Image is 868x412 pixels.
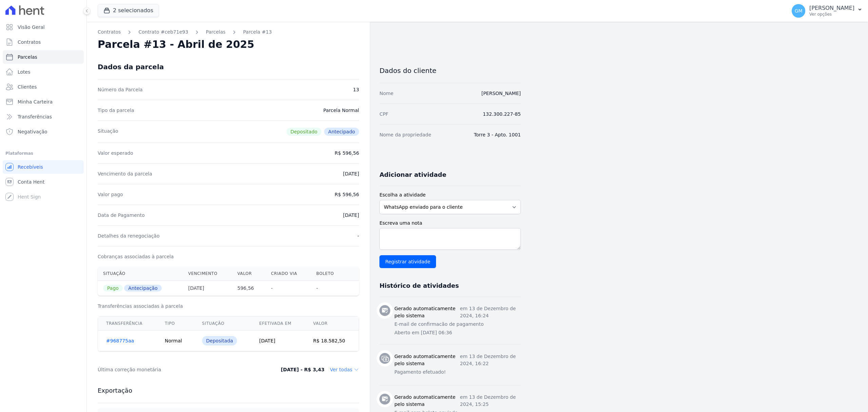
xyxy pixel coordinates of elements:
[394,329,521,336] p: Aberto em [DATE] 06:36
[106,338,134,343] a: #968775aa
[281,366,324,373] dd: [DATE] - R$ 3,43
[483,111,521,117] dd: 132.300.227-85
[795,8,803,13] span: GM
[394,305,460,319] h3: Gerado automaticamente pelo sistema
[18,113,52,120] span: Transferências
[3,95,84,109] a: Minha Carteira
[394,321,521,328] p: E-mail de confirmacão de pagamento
[481,91,521,96] a: [PERSON_NAME]
[251,331,305,351] td: [DATE]
[98,29,359,36] nav: Breadcrumb
[98,317,157,331] th: Transferência
[98,4,159,17] button: 2 selecionados
[18,39,41,45] span: Contratos
[183,267,232,281] th: Vencimento
[460,394,521,408] p: em 13 de Dezembro de 2024, 15:25
[98,387,359,395] h3: Exportação
[98,253,174,260] dt: Cobranças associadas à parcela
[98,150,133,156] dt: Valor esperado
[343,212,359,219] dd: [DATE]
[251,317,305,331] th: Efetivada em
[379,171,446,179] h3: Adicionar atividade
[206,29,225,36] a: Parcelas
[124,285,161,292] span: Antecipação
[243,29,272,36] a: Parcela #13
[3,20,84,34] a: Visão Geral
[3,35,84,49] a: Contratos
[18,69,31,75] span: Lotes
[98,170,152,177] dt: Vencimento da parcela
[18,179,44,185] span: Conta Hent
[98,86,143,93] dt: Número da Parcela
[18,54,37,60] span: Parcelas
[357,232,359,239] dd: -
[265,267,311,281] th: Criado via
[786,1,868,20] button: GM [PERSON_NAME] Ver opções
[311,267,346,281] th: Boleto
[98,267,183,281] th: Situação
[3,80,84,94] a: Clientes
[379,255,436,268] input: Registrar atividade
[3,160,84,174] a: Recebíveis
[3,110,84,124] a: Transferências
[3,175,84,189] a: Conta Hent
[460,305,521,319] p: em 13 de Dezembro de 2024, 16:24
[98,128,118,136] dt: Situação
[379,111,388,117] dt: CPF
[394,369,521,376] p: Pagamento efetuado!
[18,128,47,135] span: Negativação
[809,12,854,17] p: Ver opções
[103,285,123,292] span: Pago
[394,353,460,367] h3: Gerado automaticamente pelo sistema
[305,317,359,331] th: Valor
[18,164,43,170] span: Recebíveis
[232,267,265,281] th: Valor
[379,67,521,75] h3: Dados do cliente
[98,366,252,373] dt: Última correção monetária
[98,232,160,239] dt: Detalhes da renegociação
[5,149,81,157] div: Plataformas
[323,107,359,114] dd: Parcela Normal
[3,50,84,64] a: Parcelas
[202,336,237,345] div: Depositada
[335,191,359,198] dd: R$ 596,56
[138,29,188,36] a: Contrato #ceb71e93
[379,131,431,138] dt: Nome da propriedade
[379,191,521,199] label: Escolha a atividade
[394,394,460,408] h3: Gerado automaticamente pelo sistema
[353,86,359,93] dd: 13
[157,317,194,331] th: Tipo
[183,281,232,296] th: [DATE]
[809,5,854,12] p: [PERSON_NAME]
[98,107,134,114] dt: Tipo da parcela
[460,353,521,367] p: em 13 de Dezembro de 2024, 16:22
[3,125,84,138] a: Negativação
[287,128,322,136] span: Depositado
[18,24,45,31] span: Visão Geral
[474,131,521,138] dd: Torre 3 - Apto. 1001
[265,281,311,296] th: -
[98,212,145,219] dt: Data de Pagamento
[379,282,459,290] h3: Histórico de atividades
[324,128,359,136] span: Antecipado
[343,170,359,177] dd: [DATE]
[18,98,53,105] span: Minha Carteira
[232,281,265,296] th: 596,56
[98,63,164,71] div: Dados da parcela
[379,220,521,227] label: Escreva uma nota
[335,150,359,156] dd: R$ 596,56
[330,366,359,373] dd: Ver todas
[98,191,123,198] dt: Valor pago
[379,90,393,97] dt: Nome
[157,331,194,351] td: Normal
[98,29,121,36] a: Contratos
[18,83,37,90] span: Clientes
[3,65,84,79] a: Lotes
[311,281,346,296] th: -
[98,38,254,51] h2: Parcela #13 - Abril de 2025
[194,317,251,331] th: Situação
[98,303,359,310] h3: Transferências associadas à parcela
[305,331,359,351] td: R$ 18.582,50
